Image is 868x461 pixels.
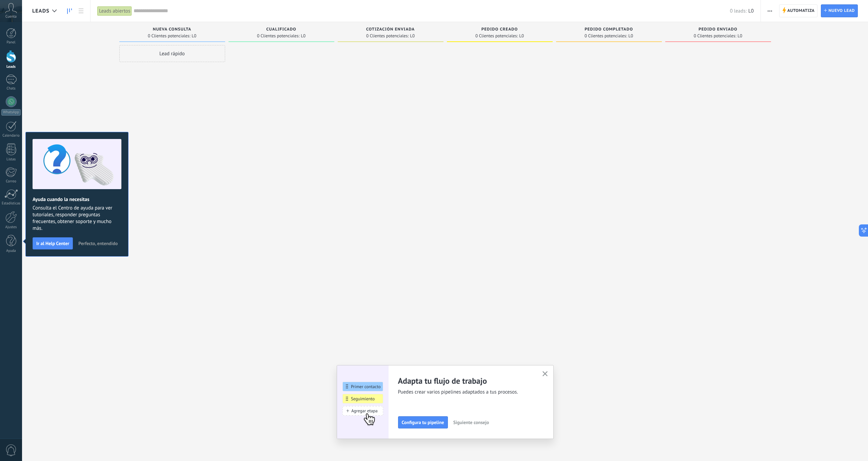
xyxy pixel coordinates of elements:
[5,15,17,19] span: Cuenta
[779,4,818,17] a: Automatiza
[585,34,627,38] span: 0 Clientes potenciales:
[450,27,549,33] div: Pedido creado
[821,4,858,17] a: Nuevo lead
[32,8,50,14] span: Leads
[398,389,534,396] span: Puedes crear varios pipelines adaptados a tus procesos.
[1,249,21,253] div: Ayuda
[628,34,633,38] span: L0
[33,205,121,232] span: Consulta el Centro de ayuda para ver tutoriales, responder preguntas frecuentes, obtener soporte ...
[33,196,121,203] h2: Ayuda cuando la necesitas
[97,6,132,16] div: Leads abiertos
[36,241,69,246] span: Ir al Help Center
[698,27,737,32] span: Pedido enviado
[669,27,768,33] div: Pedido enviado
[748,8,754,14] span: L0
[475,34,518,38] span: 0 Clientes potenciales:
[1,40,21,45] div: Panel
[232,27,331,33] div: Cualificado
[148,34,190,38] span: 0 Clientes potenciales:
[1,134,21,138] div: Calendario
[787,5,815,17] span: Automatiza
[1,225,21,229] div: Ajustes
[450,417,492,427] button: Siguiente consejo
[402,420,444,425] span: Configura tu pipeline
[301,34,305,38] span: L0
[410,34,415,38] span: L0
[119,45,225,62] div: Lead rápido
[694,34,736,38] span: 0 Clientes potenciales:
[737,34,742,38] span: L0
[341,27,440,33] div: Cotización enviada
[519,34,524,38] span: L0
[1,179,21,184] div: Correo
[1,201,21,206] div: Estadísticas
[78,241,118,246] span: Perfecto, entendido
[559,27,658,33] div: Pedido completado
[266,27,296,32] span: Cualificado
[257,34,299,38] span: 0 Clientes potenciales:
[1,86,21,91] div: Chats
[75,4,87,18] a: Lista
[64,4,75,18] a: Leads
[75,238,121,248] button: Perfecto, entendido
[398,376,534,386] h2: Adapta tu flujo de trabajo
[398,416,448,428] button: Configura tu pipeline
[33,237,73,249] button: Ir al Help Center
[765,4,775,17] button: Más
[730,8,747,14] span: 0 leads:
[453,420,489,425] span: Siguiente consejo
[366,27,415,32] span: Cotización enviada
[192,34,196,38] span: L0
[481,27,518,32] span: Pedido creado
[1,109,21,116] div: WhatsApp
[1,157,21,162] div: Listas
[153,27,191,32] span: Nueva consulta
[1,65,21,69] div: Leads
[585,27,633,32] span: Pedido completado
[366,34,409,38] span: 0 Clientes potenciales:
[828,5,855,17] span: Nuevo lead
[123,27,222,33] div: Nueva consulta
